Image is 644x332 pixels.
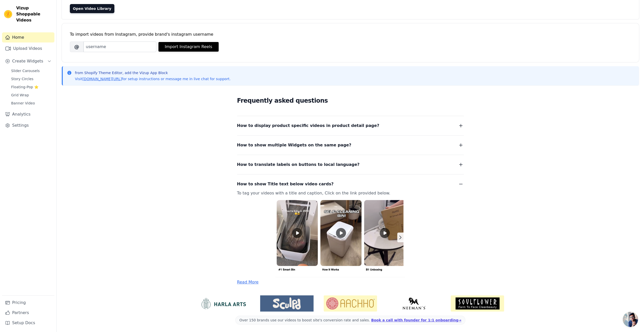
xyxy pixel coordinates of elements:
[8,83,54,91] a: Floating-Pop ⭐
[11,68,40,73] span: Slider Carousels
[237,142,351,149] span: How to show multiple Widgets on the same page?
[387,297,441,309] img: Neeman's
[451,295,504,312] img: Soulflower
[2,308,54,318] a: Partners
[75,70,231,75] p: from Shopify Theme Editor, add the Vizup App Block
[237,96,464,106] h2: Frequently asked questions
[11,93,29,98] span: Grid Wrap
[237,280,259,284] a: Read More
[237,122,464,129] button: How to display product specific videos in product detail page?
[2,109,54,119] a: Analytics
[237,161,360,168] span: How to translate labels on buttons to local language?
[2,56,54,66] button: Create Widgets
[237,197,452,277] img: title-caption.png
[2,120,54,130] a: Settings
[8,92,54,99] a: Grid Wrap
[8,100,54,107] a: Banner Video
[11,76,33,81] span: Story Circles
[237,122,379,129] span: How to display product specific videos in product detail page?
[16,5,52,23] span: Vizup Shoppable Videos
[12,58,43,64] span: Create Widgets
[237,142,464,149] button: How to show multiple Widgets on the same page?
[237,190,452,277] p: To tag your videos with a title and caption, Click on the link provided below.
[237,181,334,188] span: How to show Title text below video cards?
[324,295,377,312] img: Aachho
[623,312,638,327] div: Open chat
[371,318,461,322] a: Book a call with founder for 1:1 onboarding
[82,77,122,81] a: [DOMAIN_NAME][URL]
[2,43,54,54] a: Upload Videos
[11,101,35,106] span: Banner Video
[237,161,464,168] button: How to translate labels on buttons to local language?
[70,41,84,52] span: @
[84,41,156,52] input: username
[158,42,219,52] button: Import Instagram Reels
[75,76,231,81] p: Visit for setup instructions or message me in live chat for support.
[237,181,464,188] button: How to show Title text below video cards?
[8,75,54,82] a: Story Circles
[70,31,631,37] div: To import videos from Instagram, provide brand's instagram username
[2,318,54,328] a: Setup Docs
[2,32,54,42] a: Home
[260,297,314,309] img: Sculpd US
[4,10,12,18] img: Vizup
[2,298,54,308] a: Pricing
[197,297,250,309] img: HarlaArts
[8,67,54,74] a: Slider Carousels
[11,84,38,90] span: Floating-Pop ⭐
[70,4,114,13] a: Open Video Library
